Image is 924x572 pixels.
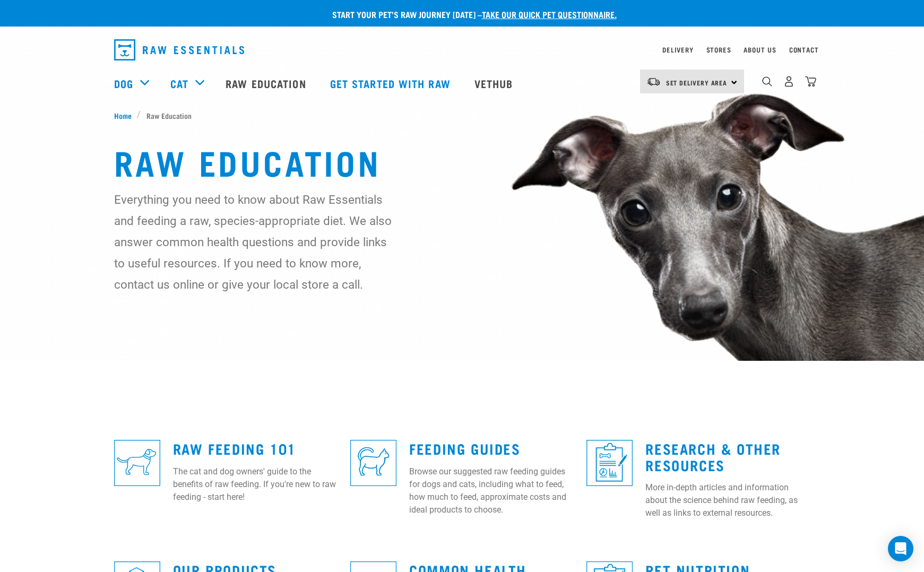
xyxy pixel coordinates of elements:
[762,76,772,86] img: home-icon-1@2x.png
[744,48,776,51] a: About Us
[114,110,132,121] span: Home
[114,189,393,295] p: Everything you need to know about Raw Essentials and feeding a raw, species-appropriate diet. We ...
[215,62,319,105] a: Raw Education
[888,536,913,561] div: Open Intercom Messenger
[645,444,781,469] a: Research & Other Resources
[114,110,137,121] a: Home
[645,481,810,519] p: More in-depth articles and information about the science behind raw feeding, as well as links to ...
[350,440,396,486] img: re-icons-cat2-sq-blue.png
[783,76,795,87] img: user.png
[409,444,520,452] a: Feeding Guides
[170,75,188,91] a: Cat
[789,48,819,51] a: Contact
[173,465,338,504] p: The cat and dog owners' guide to the benefits of raw feeding. If you're new to raw feeding - star...
[482,12,617,16] a: take our quick pet questionnaire.
[409,465,574,516] p: Browse our suggested raw feeding guides for dogs and cats, including what to feed, how much to fe...
[114,75,133,91] a: Dog
[106,35,819,65] nav: dropdown navigation
[586,440,633,486] img: re-icons-healthcheck1-sq-blue.png
[114,142,810,180] h1: Raw Education
[805,76,816,87] img: home-icon@2x.png
[114,110,810,121] nav: breadcrumbs
[114,440,160,486] img: re-icons-dog3-sq-blue.png
[706,48,731,51] a: Stores
[319,62,464,105] a: Get started with Raw
[114,39,244,60] img: Raw Essentials Logo
[662,48,693,51] a: Delivery
[173,444,296,452] a: Raw Feeding 101
[646,77,661,86] img: van-moving.png
[666,81,728,84] span: Set Delivery Area
[464,62,526,105] a: Vethub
